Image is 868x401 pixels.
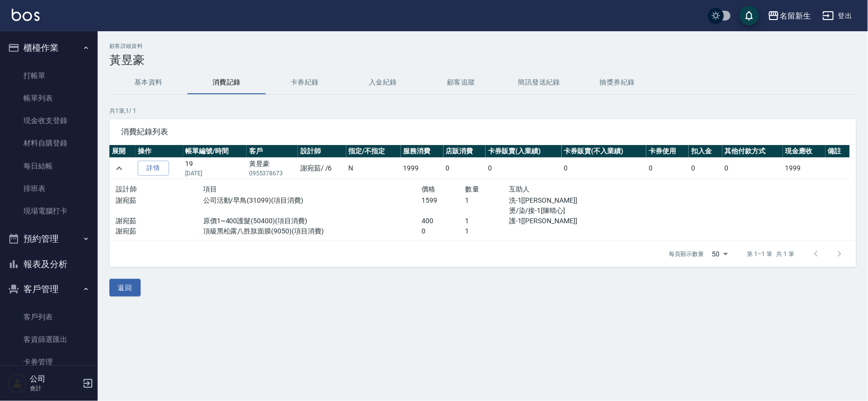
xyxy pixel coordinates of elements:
[689,158,722,179] td: 0
[422,71,500,94] button: 顧客追蹤
[109,53,856,67] h3: 黃昱豪
[266,71,344,94] button: 卡券紀錄
[826,145,850,158] th: 備註
[747,250,795,258] p: 第 1–1 筆 共 1 筆
[466,195,509,206] p: 1
[109,279,141,297] button: 返回
[30,374,80,384] h5: 公司
[466,185,480,193] span: 數量
[562,158,647,179] td: 0
[4,35,94,61] button: 櫃檯作業
[116,226,203,236] p: 謝宛茹
[509,216,640,226] p: 護-1[[PERSON_NAME]]
[138,161,169,176] a: 詳情
[4,132,94,154] a: 材料自購登錄
[116,195,203,206] p: 謝宛茹
[422,226,465,236] p: 0
[509,185,530,193] span: 互助人
[135,145,183,158] th: 操作
[4,64,94,87] a: 打帳單
[8,374,27,393] img: Person
[109,71,188,94] button: 基本資料
[500,71,578,94] button: 簡訊發送紀錄
[509,206,640,216] p: 燙/染/接-1[陳晴心]
[783,145,826,158] th: 現金應收
[819,7,856,25] button: 登出
[740,6,759,25] button: save
[783,158,826,179] td: 1999
[562,145,647,158] th: 卡券販賣(不入業績)
[444,145,486,158] th: 店販消費
[4,351,94,373] a: 卡券管理
[486,158,561,179] td: 0
[203,226,422,236] p: 頂級黑松露八胜肽面膜(9050)(項目消費)
[4,109,94,132] a: 現金收支登錄
[186,169,244,178] p: [DATE]
[401,158,444,179] td: 1999
[203,185,217,193] span: 項目
[188,71,266,94] button: 消費記錄
[401,145,444,158] th: 服務消費
[109,145,135,158] th: 展開
[422,216,465,226] p: 400
[4,328,94,351] a: 客資篩選匯出
[116,216,203,226] p: 謝宛茹
[4,87,94,109] a: 帳單列表
[578,71,656,94] button: 抽獎券紀錄
[346,145,401,158] th: 指定/不指定
[764,6,815,26] button: 名留新生
[4,252,94,277] button: 報表及分析
[4,226,94,252] button: 預約管理
[183,158,247,179] td: 19
[646,158,689,179] td: 0
[689,145,722,158] th: 扣入金
[422,195,465,206] p: 1599
[203,216,422,226] p: 原價1~400護髮(50400)(項目消費)
[121,127,845,137] span: 消費紀錄列表
[444,158,486,179] td: 0
[183,145,247,158] th: 帳單編號/時間
[203,195,422,206] p: 公司活動/早鳥(31099)(項目消費)
[346,158,401,179] td: N
[247,158,298,179] td: 黃昱豪
[669,250,704,258] p: 每頁顯示數量
[466,216,509,226] p: 1
[422,185,436,193] span: 價格
[109,106,856,115] p: 共 1 筆, 1 / 1
[4,276,94,302] button: 客戶管理
[780,10,811,22] div: 名留新生
[4,200,94,222] a: 現場電腦打卡
[708,241,732,267] div: 50
[509,195,640,206] p: 洗-1[[PERSON_NAME]]
[646,145,689,158] th: 卡券使用
[722,158,783,179] td: 0
[298,158,346,179] td: 謝宛茹 / /6
[298,145,346,158] th: 設計師
[344,71,422,94] button: 入金紀錄
[116,185,137,193] span: 設計師
[247,145,298,158] th: 客戶
[249,169,296,178] p: 0955378673
[4,306,94,328] a: 客戶列表
[112,161,127,176] button: expand row
[722,145,783,158] th: 其他付款方式
[30,384,80,393] p: 會計
[466,226,509,236] p: 1
[109,43,856,49] h2: 顧客詳細資料
[4,177,94,200] a: 排班表
[4,155,94,177] a: 每日結帳
[12,9,40,21] img: Logo
[486,145,561,158] th: 卡券販賣(入業績)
